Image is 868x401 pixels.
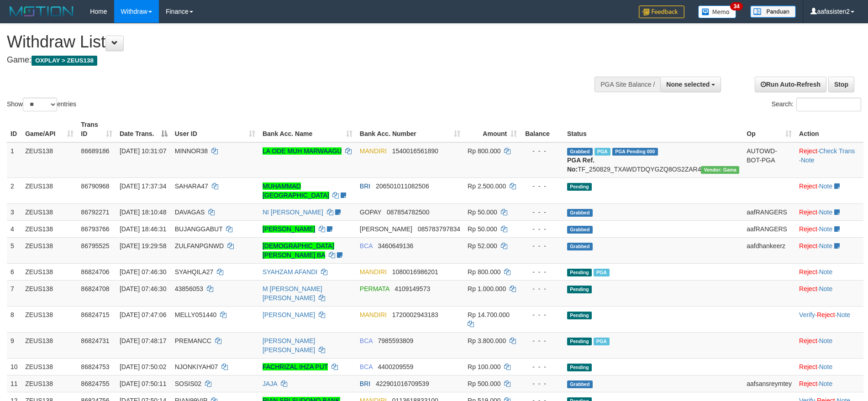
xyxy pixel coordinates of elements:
[175,337,211,344] span: PREMANCC
[263,182,329,199] a: MUHAMMAD [GEOGRAPHIC_DATA]
[360,337,373,344] span: BCA
[175,363,218,370] span: NJONKIYAH07
[263,225,315,233] a: [PERSON_NAME]
[175,208,205,216] span: DAVAGAS
[795,332,863,358] td: ·
[120,337,166,344] span: [DATE] 07:48:17
[81,208,109,216] span: 86792271
[263,311,315,318] a: [PERSON_NAME]
[795,375,863,392] td: ·
[524,224,560,234] div: - - -
[378,363,414,370] span: Copy 4400209559 to clipboard
[524,241,560,250] div: - - -
[171,116,259,142] th: User ID: activate to sort column ascending
[392,268,438,276] span: Copy 1080016986201 to clipboard
[743,142,795,178] td: AUTOWD-BOT-PGA
[360,285,389,292] span: PERMATA
[263,242,334,259] a: [DEMOGRAPHIC_DATA][PERSON_NAME] BA
[819,208,833,216] a: Note
[524,336,560,345] div: - - -
[468,285,506,292] span: Rp 1.000.000
[795,306,863,332] td: · ·
[175,242,224,250] span: ZULFANPGNWD
[120,311,166,318] span: [DATE] 07:47:06
[7,375,21,392] td: 11
[7,306,21,332] td: 8
[837,311,851,318] a: Note
[819,337,833,344] a: Note
[175,380,201,387] span: SOSIS02
[7,280,21,306] td: 7
[795,142,863,178] td: · ·
[801,156,815,164] a: Note
[567,269,592,276] span: Pending
[795,203,863,220] td: ·
[376,380,429,387] span: Copy 422901016709539 to clipboard
[32,56,97,66] span: OXPLAY > ZEUS138
[7,203,21,220] td: 3
[563,116,743,142] th: Status
[7,56,569,65] h4: Game:
[7,98,76,111] label: Show entries
[120,363,166,370] span: [DATE] 07:50:02
[799,182,817,190] a: Reject
[594,77,660,92] div: PGA Site Balance /
[21,220,77,237] td: ZEUS138
[795,358,863,375] td: ·
[175,147,208,155] span: MINNOR38
[799,208,817,216] a: Reject
[356,116,464,142] th: Bank Acc. Number: activate to sort column ascending
[567,183,592,191] span: Pending
[259,116,356,142] th: Bank Acc. Name: activate to sort column ascending
[360,225,412,233] span: [PERSON_NAME]
[795,116,863,142] th: Action
[21,116,77,142] th: Game/API: activate to sort column ascending
[468,147,500,155] span: Rp 800.000
[81,311,109,318] span: 86824715
[524,267,560,276] div: - - -
[120,268,166,276] span: [DATE] 07:46:30
[21,358,77,375] td: ZEUS138
[21,237,77,263] td: ZEUS138
[524,208,560,217] div: - - -
[743,203,795,220] td: aafRANGERS
[81,285,109,292] span: 86824708
[799,268,817,276] a: Reject
[360,182,370,190] span: BRI
[567,312,592,319] span: Pending
[567,226,593,234] span: Grabbed
[376,182,429,190] span: Copy 206501011082506 to clipboard
[755,77,826,92] a: Run Auto-Refresh
[7,358,21,375] td: 10
[743,116,795,142] th: Op: activate to sort column ascending
[81,182,109,190] span: 86790968
[360,268,387,276] span: MANDIRI
[175,182,208,190] span: SAHARA47
[81,268,109,276] span: 86824706
[468,208,497,216] span: Rp 50.000
[799,337,817,344] a: Reject
[795,263,863,280] td: ·
[594,148,610,156] span: Marked by aafkaynarin
[175,268,214,276] span: SYAHQILA27
[639,5,684,18] img: Feedback.jpg
[81,337,109,344] span: 86824731
[81,225,109,233] span: 86793766
[263,337,315,354] a: [PERSON_NAME] [PERSON_NAME]
[7,237,21,263] td: 5
[418,225,460,233] span: Copy 085783797834 to clipboard
[360,147,387,155] span: MANDIRI
[263,285,322,302] a: M [PERSON_NAME] [PERSON_NAME]
[698,5,736,18] img: Button%20Memo.svg
[567,243,593,250] span: Grabbed
[666,81,710,88] span: None selected
[360,311,387,318] span: MANDIRI
[175,311,217,318] span: MELLY051440
[392,311,438,318] span: Copy 1720002943183 to clipboard
[796,98,861,111] input: Search:
[819,285,833,292] a: Note
[81,380,109,387] span: 86824755
[120,182,166,190] span: [DATE] 17:37:34
[395,285,430,292] span: Copy 4109149573 to clipboard
[360,363,373,370] span: BCA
